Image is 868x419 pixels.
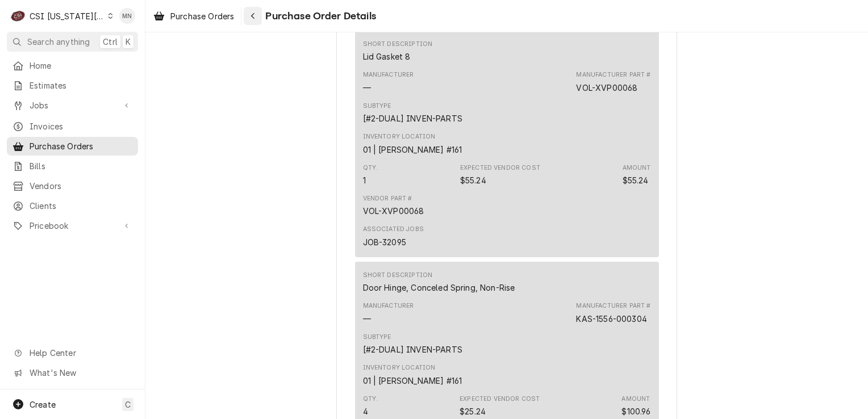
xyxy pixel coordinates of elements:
[460,174,486,186] div: Expected Vendor Cost
[363,236,406,248] div: JOB-32095
[363,102,391,111] div: Subtype
[103,36,118,48] span: Ctrl
[30,400,56,409] span: Create
[576,70,650,93] div: Part Number
[126,36,131,48] span: K
[363,112,462,124] div: Subtype
[363,70,414,79] div: Manufacturer
[363,333,462,355] div: Subtype
[363,363,462,386] div: Inventory Location
[170,10,234,22] span: Purchase Orders
[363,40,433,49] div: Short Description
[363,313,371,325] div: Manufacturer
[363,70,414,93] div: Manufacturer
[7,96,138,115] a: Go to Jobs
[119,8,135,24] div: MN
[623,174,649,186] div: Amount
[27,36,90,48] span: Search anything
[576,82,637,94] div: Part Number
[262,9,376,24] span: Purchase Order Details
[363,174,366,186] div: Quantity
[10,8,26,24] div: C
[623,164,651,173] div: Amount
[30,60,132,72] span: Home
[7,363,138,382] a: Go to What's New
[7,117,138,136] a: Invoices
[7,56,138,75] a: Home
[30,347,131,359] span: Help Center
[355,31,659,257] div: Line Item
[363,395,378,404] div: Qty.
[363,271,433,280] div: Short Description
[363,51,411,62] div: Short Description
[363,333,391,342] div: Subtype
[363,82,371,94] div: Manufacturer
[363,405,368,417] div: Quantity
[7,343,138,362] a: Go to Help Center
[30,120,132,132] span: Invoices
[7,32,138,52] button: Search anythingCtrlK
[30,99,115,111] span: Jobs
[363,164,378,173] div: Qty.
[363,301,414,324] div: Manufacturer
[30,10,105,22] div: CSI [US_STATE][GEOGRAPHIC_DATA]
[30,79,132,91] span: Estimates
[7,76,138,95] a: Estimates
[119,8,135,24] div: Melissa Nehls's Avatar
[363,144,462,156] div: Inventory Location
[621,405,650,417] div: Amount
[576,301,650,311] div: Manufacturer Part #
[30,200,132,212] span: Clients
[460,405,486,417] div: Expected Vendor Cost
[363,40,433,62] div: Short Description
[460,164,540,186] div: Expected Vendor Cost
[30,367,131,379] span: What's New
[244,7,262,25] button: Navigate back
[363,282,515,294] div: Short Description
[576,313,646,325] div: Part Number
[30,180,132,192] span: Vendors
[7,177,138,195] a: Vendors
[125,399,131,410] span: C
[363,205,424,217] div: VOL-XVP00068
[460,395,540,404] div: Expected Vendor Cost
[7,157,138,175] a: Bills
[363,102,462,124] div: Subtype
[149,7,239,26] a: Purchase Orders
[576,301,650,324] div: Part Number
[363,132,462,155] div: Inventory Location
[363,194,412,203] div: Vendor Part #
[7,196,138,215] a: Clients
[363,301,414,311] div: Manufacturer
[363,363,436,372] div: Inventory Location
[460,164,540,173] div: Expected Vendor Cost
[576,70,650,79] div: Manufacturer Part #
[30,220,115,232] span: Pricebook
[7,216,138,235] a: Go to Pricebook
[30,160,132,172] span: Bills
[10,8,26,24] div: CSI Kansas City's Avatar
[7,137,138,156] a: Purchase Orders
[621,395,650,404] div: Amount
[363,132,436,141] div: Inventory Location
[363,375,462,387] div: Inventory Location
[623,164,651,186] div: Amount
[460,395,540,417] div: Expected Vendor Cost
[363,164,378,186] div: Quantity
[30,140,132,152] span: Purchase Orders
[363,271,515,294] div: Short Description
[621,395,650,417] div: Amount
[363,343,462,355] div: Subtype
[363,395,378,417] div: Quantity
[363,225,424,234] div: Associated Jobs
